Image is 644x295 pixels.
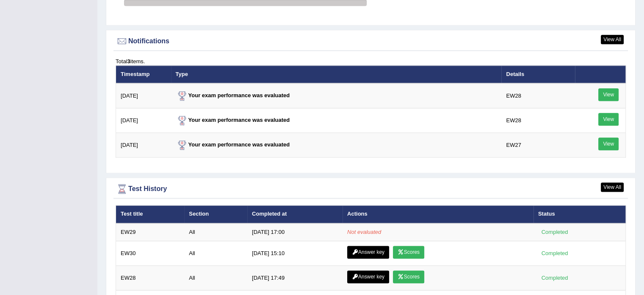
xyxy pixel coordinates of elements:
strong: Your exam performance was evaluated [176,141,290,148]
td: EW27 [501,133,575,157]
td: EW29 [116,223,185,241]
a: View All [601,183,624,192]
a: Answer key [347,270,389,283]
td: EW28 [116,266,185,290]
td: [DATE] 17:00 [247,223,343,241]
div: Total items. [116,57,626,65]
div: Test History [116,183,626,195]
td: EW28 [501,108,575,133]
th: Type [171,65,502,83]
a: View [598,113,619,126]
a: View [598,88,619,101]
td: [DATE] 17:49 [247,266,343,290]
th: Details [501,65,575,83]
td: All [184,266,247,290]
td: [DATE] [116,108,171,133]
th: Actions [343,205,533,223]
th: Status [533,205,626,223]
td: EW28 [501,83,575,108]
td: EW30 [116,241,185,266]
th: Test title [116,205,185,223]
a: View All [601,35,624,44]
div: Completed [538,228,571,236]
div: Completed [538,249,571,258]
a: View [598,138,619,150]
a: Scores [393,270,424,283]
td: All [184,241,247,266]
b: 3 [127,58,130,65]
strong: Your exam performance was evaluated [176,117,290,123]
div: Completed [538,273,571,282]
td: [DATE] [116,133,171,157]
th: Completed at [247,205,343,223]
em: Not evaluated [347,229,381,235]
th: Timestamp [116,65,171,83]
td: [DATE] 15:10 [247,241,343,266]
a: Answer key [347,246,389,258]
td: [DATE] [116,83,171,108]
a: Scores [393,246,424,258]
div: Notifications [116,35,626,48]
th: Section [184,205,247,223]
td: All [184,223,247,241]
strong: Your exam performance was evaluated [176,92,290,98]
